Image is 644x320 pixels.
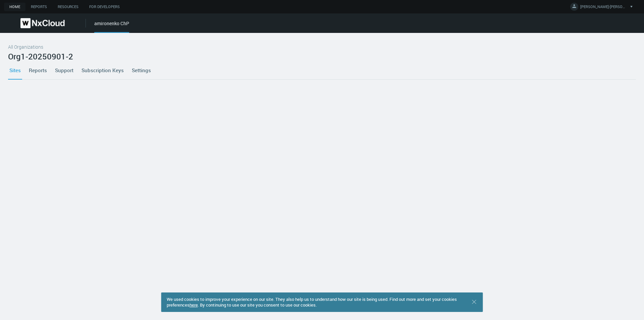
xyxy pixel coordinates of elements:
[52,3,84,11] a: Resources
[25,3,52,11] a: Reports
[28,61,48,79] a: Reports
[54,61,75,79] a: Support
[8,43,43,50] a: All Organizations
[94,20,129,33] div: amironenko ChP
[84,3,125,11] a: For Developers
[4,3,25,11] a: Home
[167,296,457,308] span: We used cookies to improve your experience on our site. They also help us to understand how our s...
[8,52,636,61] h2: Org1-20250901-2
[580,4,627,12] span: [PERSON_NAME]-[PERSON_NAME]
[130,61,152,79] a: Settings
[80,61,125,79] a: Subscription Keys
[190,302,198,308] a: here
[8,61,22,79] a: Sites
[198,302,317,308] span: . By continuing to use our site you consent to use our cookies.
[20,18,65,28] img: Nx Cloud logo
